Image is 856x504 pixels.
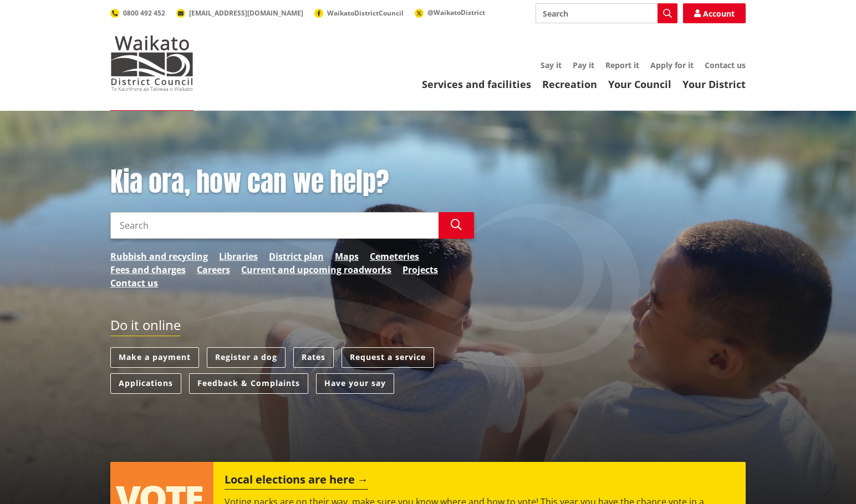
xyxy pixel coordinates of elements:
[605,60,639,70] a: Report it
[402,263,438,276] a: Projects
[225,473,368,490] h2: Local elections are here
[335,250,359,263] a: Maps
[805,457,845,497] iframe: Messenger Launcher
[197,263,230,276] a: Careers
[370,250,419,263] a: Cemeteries
[682,78,746,91] a: Your District
[650,60,694,70] a: Apply for it
[608,78,671,91] a: Your Council
[316,373,394,394] a: Have your say
[110,35,193,91] img: Waikato District Council - Te Kaunihera aa Takiwaa o Waikato
[110,250,208,263] a: Rubbish and recycling
[110,212,439,239] input: Search input
[342,347,434,368] a: Request a service
[110,8,165,18] a: 0800 492 452
[536,3,677,23] input: Search input
[110,166,474,198] h1: Kia ora, how can we help?
[327,8,404,18] span: WaikatoDistrictCouncil
[176,8,303,18] a: [EMAIL_ADDRESS][DOMAIN_NAME]
[683,3,746,23] a: Account
[123,8,165,18] span: 0800 492 452
[415,8,485,17] a: @WaikatoDistrict
[110,373,181,394] a: Applications
[207,347,286,368] a: Register a dog
[110,263,186,276] a: Fees and charges
[189,8,303,18] span: [EMAIL_ADDRESS][DOMAIN_NAME]
[219,250,258,263] a: Libraries
[427,8,485,17] span: @WaikatoDistrict
[110,347,199,368] a: Make a payment
[110,276,158,290] a: Contact us
[573,60,594,70] a: Pay it
[110,317,181,337] h2: Do it online
[293,347,334,368] a: Rates
[541,60,562,70] a: Say it
[542,78,597,91] a: Recreation
[314,8,404,18] a: WaikatoDistrictCouncil
[189,373,308,394] a: Feedback & Complaints
[422,78,531,91] a: Services and facilities
[269,250,324,263] a: District plan
[705,60,746,70] a: Contact us
[241,263,391,276] a: Current and upcoming roadworks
